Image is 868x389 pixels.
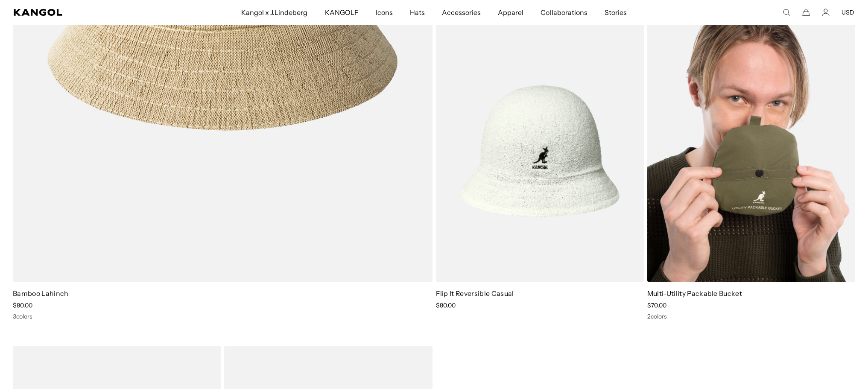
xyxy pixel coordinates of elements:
a: Kangol [14,9,160,16]
a: Multi-Utility Packable Bucket [647,289,742,298]
a: Flip It Reversible Casual [436,289,514,298]
span: $80.00 [13,301,32,309]
img: Multi-Utility Packable Bucket [647,20,855,282]
div: 3 colors [13,313,433,320]
button: Cart [802,9,810,16]
span: $80.00 [436,301,456,309]
a: Bamboo Lahinch [13,289,68,298]
span: $70.00 [647,301,666,309]
button: USD [842,9,854,16]
img: Flip It Reversible Casual [436,20,644,282]
a: Account [822,9,830,16]
div: 2 colors [647,313,855,320]
summary: Search here [783,9,790,16]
